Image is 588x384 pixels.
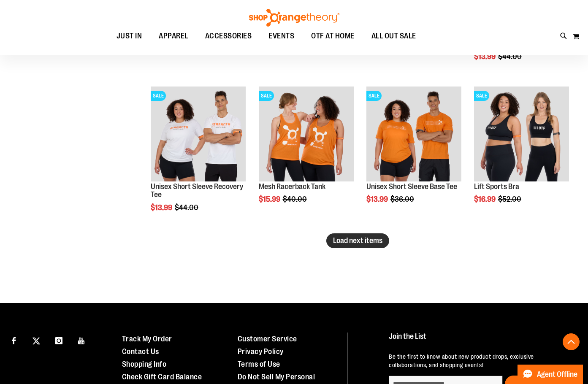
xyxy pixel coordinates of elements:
[259,195,282,203] span: $15.99
[371,27,416,46] span: ALL OUT SALE
[122,373,202,381] a: Check Gift Card Balance
[474,52,497,61] span: $13.99
[151,87,246,181] img: Product image for Unisex Short Sleeve Recovery Tee
[151,182,243,199] a: Unisex Short Sleeve Recovery Tee
[498,52,523,61] span: $44.00
[122,347,159,356] a: Contact Us
[366,91,382,101] span: SALE
[389,352,572,369] p: Be the first to know about new product drops, exclusive collaborations, and shopping events!
[117,27,142,46] span: JUST IN
[498,195,523,203] span: $52.00
[474,87,569,181] img: Main view of 2024 October Lift Sports Bra
[474,91,489,101] span: SALE
[563,333,580,350] button: Back To Top
[389,333,572,348] h4: Join the List
[205,27,252,46] span: ACCESSORIES
[29,333,44,347] a: Visit our X page
[122,360,167,368] a: Shopping Info
[6,333,21,347] a: Visit our Facebook page
[33,337,40,345] img: Twitter
[151,87,246,183] a: Product image for Unisex Short Sleeve Recovery TeeSALE
[74,333,89,347] a: Visit our Youtube page
[175,203,200,212] span: $44.00
[366,87,461,181] img: Product image for Unisex Short Sleeve Base Tee
[238,360,280,368] a: Terms of Use
[333,236,382,245] span: Load next items
[474,87,569,183] a: Main view of 2024 October Lift Sports BraSALE
[518,365,583,384] button: Agent Offline
[326,233,389,248] button: Load next items
[238,335,297,343] a: Customer Service
[311,27,355,46] span: OTF AT HOME
[122,335,172,343] a: Track My Order
[238,347,284,356] a: Privacy Policy
[259,91,274,101] span: SALE
[474,195,497,203] span: $16.99
[362,82,466,225] div: product
[366,87,461,183] a: Product image for Unisex Short Sleeve Base TeeSALE
[159,27,188,46] span: APPAREL
[255,82,358,225] div: product
[366,195,389,203] span: $13.99
[259,87,354,183] a: Product image for Mesh Racerback TankSALE
[151,91,166,101] span: SALE
[151,203,173,212] span: $13.99
[248,9,341,27] img: Shop Orangetheory
[283,195,308,203] span: $40.00
[51,333,66,347] a: Visit our Instagram page
[537,370,577,379] span: Agent Offline
[259,87,354,181] img: Product image for Mesh Racerback Tank
[268,27,294,46] span: EVENTS
[259,182,325,191] a: Mesh Racerback Tank
[390,195,415,203] span: $36.00
[470,82,573,225] div: product
[146,82,250,234] div: product
[474,182,519,191] a: Lift Sports Bra
[366,182,457,191] a: Unisex Short Sleeve Base Tee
